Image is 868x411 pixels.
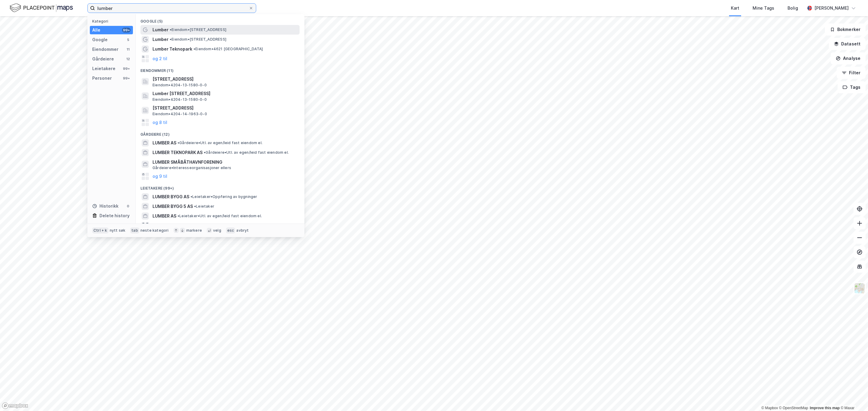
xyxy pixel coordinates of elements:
button: Bokmerker [825,23,866,36]
div: 5 [126,37,131,42]
button: Analyse [831,52,866,64]
span: Gårdeiere • Utl. av egen/leid fast eiendom el. [204,150,289,155]
div: nytt søk [110,228,126,233]
div: 11 [126,47,131,52]
img: logo.f888ab2527a4732fd821a326f86c7f29.svg [10,3,73,13]
span: Eiendom • 4204-13-1580-0-0 [153,83,207,88]
span: Leietaker [194,204,214,209]
span: LUMBER AS [153,212,176,220]
span: Lumber [153,36,168,43]
a: Improve this map [810,406,840,410]
div: Mine Tags [753,5,774,12]
span: Leietaker • Oppføring av bygninger [190,194,257,199]
div: Ctrl + k [92,227,108,233]
button: Filter [837,67,866,79]
div: Google (5) [136,14,304,25]
span: Lumber [153,26,168,33]
span: • [190,194,192,199]
span: LUMBER SMÅBÅTHAVNFORENING [153,159,297,166]
div: markere [186,228,202,233]
div: Kategori [92,19,133,23]
a: Mapbox [761,406,778,410]
div: velg [213,228,221,233]
span: LUMBER TEKNOPARK AS [153,149,203,156]
span: Lumber [STREET_ADDRESS] [153,90,297,97]
iframe: Chat Widget [838,382,868,411]
div: Delete history [99,212,130,219]
div: Alle [92,26,100,34]
button: Tags [838,81,866,93]
button: og 2 til [153,55,167,62]
span: [STREET_ADDRESS] [153,76,297,83]
div: Eiendommer (11) [136,63,304,74]
div: Kart [731,5,739,12]
span: Eiendom • [STREET_ADDRESS] [170,27,226,32]
button: og 96 til [153,222,170,229]
div: tab [130,227,139,233]
span: Lumber Teknopark [153,45,192,53]
div: Historikk [92,202,118,210]
div: avbryt [236,228,249,233]
div: Google [92,36,108,43]
span: Eiendom • 4204-13-1580-0-0 [153,97,207,102]
span: LUMBER BYGG AS [153,193,189,200]
div: 99+ [122,28,131,32]
button: og 9 til [153,173,167,180]
span: Eiendom • [STREET_ADDRESS] [170,37,226,42]
span: • [170,37,171,42]
div: 0 [126,204,131,209]
input: Søk på adresse, matrikkel, gårdeiere, leietakere eller personer [95,4,249,13]
div: 99+ [122,76,131,81]
div: Eiendommer [92,46,118,53]
div: neste kategori [140,228,169,233]
div: 12 [126,57,131,61]
a: OpenStreetMap [779,406,808,410]
span: • [178,141,179,145]
span: Leietaker • Utl. av egen/leid fast eiendom el. [178,214,262,218]
span: • [204,150,206,155]
span: Gårdeiere • Interesseorganisasjoner ellers [153,165,231,170]
div: Gårdeiere (12) [136,127,304,138]
span: • [193,47,195,51]
a: Mapbox homepage [2,402,28,409]
button: og 8 til [153,119,167,126]
span: [STREET_ADDRESS] [153,104,297,112]
div: Leietakere (99+) [136,181,304,192]
div: Personer [92,75,112,82]
span: LUMBER BYGG 5 AS [153,203,193,210]
span: LUMBER AS [153,139,176,147]
span: • [178,214,179,218]
div: Gårdeiere [92,55,114,63]
button: Datasett [829,38,866,50]
div: [PERSON_NAME] [814,5,849,12]
span: • [170,27,171,32]
img: Z [854,283,865,294]
div: esc [226,227,235,233]
div: Bolig [788,5,798,12]
span: Gårdeiere • Utl. av egen/leid fast eiendom el. [178,141,263,145]
span: Eiendom • 4621 [GEOGRAPHIC_DATA] [193,47,263,51]
span: • [194,204,196,209]
div: Leietakere [92,65,115,72]
span: Eiendom • 4204-14-1963-0-0 [153,112,207,116]
div: 99+ [122,66,131,71]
